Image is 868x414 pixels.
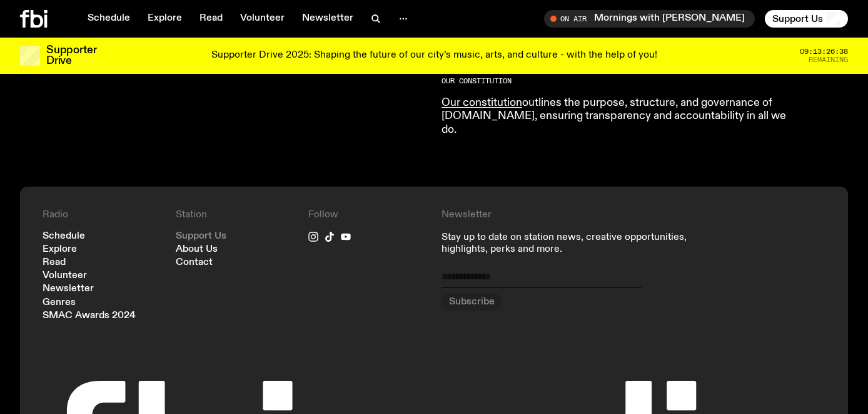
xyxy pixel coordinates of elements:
[809,56,848,63] span: Remaining
[43,311,136,321] a: SMAC Awards 2024
[442,293,502,311] button: Subscribe
[43,232,85,241] a: Schedule
[176,245,218,254] a: About Us
[800,48,848,55] span: 09:13:26:38
[192,10,230,28] a: Read
[43,209,161,221] h4: Radio
[442,232,692,256] p: Stay up to date on station news, creative opportunities, highlights, perks and more.
[233,10,292,28] a: Volunteer
[46,45,96,66] h3: Supporter Drive
[211,50,657,61] p: Supporter Drive 2025: Shaping the future of our city’s music, arts, and culture - with the help o...
[140,10,189,28] a: Explore
[43,258,66,267] a: Read
[43,271,87,281] a: Volunteer
[442,97,522,108] a: Our constitution
[43,284,94,294] a: Newsletter
[295,10,361,28] a: Newsletter
[176,258,213,267] a: Contact
[772,13,823,24] span: Support Us
[176,232,226,241] a: Support Us
[765,10,848,28] button: Support Us
[80,10,138,28] a: Schedule
[442,78,802,85] h2: Our Constitution
[176,209,294,221] h4: Station
[442,96,802,137] p: outlines the purpose, structure, and governance of [DOMAIN_NAME], ensuring transparency and accou...
[43,245,77,254] a: Explore
[43,298,76,308] a: Genres
[544,10,755,28] button: On AirMornings with [PERSON_NAME]
[442,209,692,221] h4: Newsletter
[308,209,426,221] h4: Follow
